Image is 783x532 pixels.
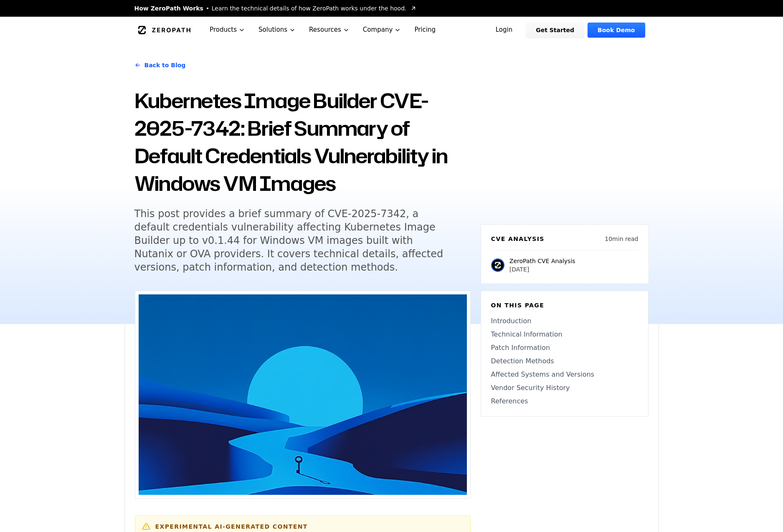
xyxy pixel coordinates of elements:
a: Technical Information [491,329,638,339]
p: 10 min read [605,235,638,243]
a: How ZeroPath WorksLearn the technical details of how ZeroPath works under the hood. [134,4,417,13]
button: Company [356,17,408,43]
a: Affected Systems and Versions [491,370,638,380]
p: [DATE] [509,265,575,274]
a: Login [486,23,523,38]
a: Get Started [526,23,584,38]
a: Back to Blog [134,53,186,77]
button: Products [203,17,252,43]
h6: Experimental AI-Generated Content [155,522,464,531]
a: Pricing [408,17,442,43]
h6: On this page [491,301,638,309]
button: Resources [302,17,356,43]
a: Introduction [491,316,638,326]
h1: Kubernetes Image Builder CVE-2025-7342: Brief Summary of Default Credentials Vulnerability in Win... [134,87,471,197]
p: ZeroPath CVE Analysis [509,257,575,265]
h6: CVE Analysis [491,235,545,243]
a: References [491,396,638,406]
a: Book Demo [588,23,645,38]
a: Detection Methods [491,356,638,366]
a: Patch Information [491,343,638,353]
img: ZeroPath CVE Analysis [491,258,504,272]
a: Vendor Security History [491,383,638,393]
img: Kubernetes Image Builder CVE-2025-7342: Brief Summary of Default Credentials Vulnerability in Win... [139,294,467,495]
nav: Global [124,17,659,43]
h5: This post provides a brief summary of CVE-2025-7342, a default credentials vulnerability affectin... [134,207,455,274]
span: Learn the technical details of how ZeroPath works under the hood. [212,4,407,13]
button: Solutions [252,17,302,43]
span: How ZeroPath Works [134,4,203,13]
